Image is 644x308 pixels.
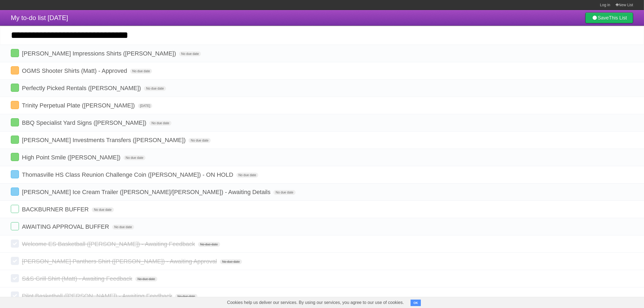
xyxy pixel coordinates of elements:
span: No due date [273,190,295,195]
label: Done [11,170,19,178]
a: SaveThis List [585,12,633,23]
span: No due date [236,173,258,178]
label: Done [11,118,19,126]
span: OGMS Shooter Shirts (Matt) - Approved [22,67,128,74]
label: Done [11,136,19,144]
span: [PERSON_NAME] Impressions Shirts ([PERSON_NAME]) [22,50,177,57]
span: My to-do list [DATE] [11,14,68,21]
span: No due date [135,277,157,281]
span: [PERSON_NAME] Ice Cream Trailer ([PERSON_NAME]/[PERSON_NAME]) - Awaiting Details [22,189,272,195]
span: Perfectly Picked Rentals ([PERSON_NAME]) [22,85,142,91]
span: S&S Grill Shirt (Matt) - Awaiting Feedback [22,275,134,282]
label: Done [11,66,19,74]
label: Done [11,84,19,92]
label: Done [11,101,19,109]
label: Done [11,49,19,57]
span: Thomasville HS Class Reunion Challenge Coin ([PERSON_NAME]) - ON HOLD [22,171,235,178]
label: Done [11,274,19,282]
label: Done [11,257,19,265]
span: [DATE] [138,103,153,108]
span: No due date [112,225,134,230]
span: Cookies help us deliver our services. By using our services, you agree to our use of cookies. [222,297,409,308]
span: AWAITING APPROVAL BUFFER [22,223,110,230]
span: No due date [130,69,152,74]
label: Done [11,205,19,213]
span: Welcome ES Basketball ([PERSON_NAME]) - Awaiting Feedback [22,241,196,247]
span: BACKBURNER BUFFER [22,206,90,213]
span: BBQ Specialist Yard Signs ([PERSON_NAME]) [22,119,148,126]
label: Done [11,153,19,161]
span: Trinity Perpetual Plate ([PERSON_NAME]) [22,102,136,109]
span: No due date [149,121,171,126]
span: No due date [189,138,210,143]
span: No due date [198,242,220,247]
span: [PERSON_NAME] Panthers Shirt ([PERSON_NAME]) - Awaiting Approval [22,258,218,265]
label: Done [11,222,19,230]
span: No due date [220,259,242,264]
label: Done [11,188,19,196]
span: No due date [92,207,114,212]
span: High Point Smile ([PERSON_NAME]) [22,154,122,161]
span: No due date [124,155,146,160]
button: OK [411,300,421,306]
label: Done [11,240,19,248]
span: No due date [179,51,201,56]
span: [PERSON_NAME] Investments Transfers ([PERSON_NAME]) [22,137,187,143]
span: No due date [175,294,197,299]
span: Pilot Basketball ([PERSON_NAME]) - Awaiting Feedback [22,293,174,299]
label: Done [11,291,19,300]
span: No due date [144,86,166,91]
b: This List [609,15,627,21]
